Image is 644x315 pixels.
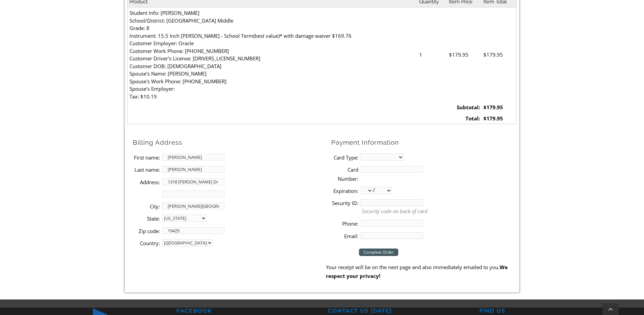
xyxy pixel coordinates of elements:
[331,138,517,147] h2: Payment Information
[479,308,619,315] h2: FIND US
[482,113,516,124] td: $179.95
[359,249,398,256] input: Complete Order
[447,102,482,113] td: Subtotal:
[331,232,358,240] label: Email:
[127,7,418,102] td: Student Info: [PERSON_NAME] School/District: [GEOGRAPHIC_DATA] Middle Grade: 8 Instrument: 15.5 I...
[176,308,316,315] h2: FACEBOOK
[162,214,207,222] select: State billing address
[482,7,516,102] td: $179.95
[133,165,160,174] label: Last name:
[331,187,358,195] label: Expiration:
[482,102,516,113] td: $179.95
[133,178,160,187] label: Address:
[362,207,517,215] p: Security code on back of card
[133,214,160,223] label: State:
[133,227,160,235] label: Zip code:
[331,153,358,162] label: Card Type:
[133,202,160,211] label: City:
[447,7,482,102] td: $179.95
[162,239,213,247] select: country
[331,165,358,183] label: Card Number:
[133,153,160,162] label: First name:
[418,7,447,102] td: 1
[331,184,517,197] li: /
[447,113,482,124] td: Total:
[133,138,326,147] h2: Billing Address
[133,239,160,248] label: Country:
[331,219,358,228] label: Phone:
[328,308,468,315] h2: CONTACT US [DATE]
[326,263,517,281] p: Your receipt will be on the next page and also immediately emailed to you.
[331,199,358,207] label: Security ID:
